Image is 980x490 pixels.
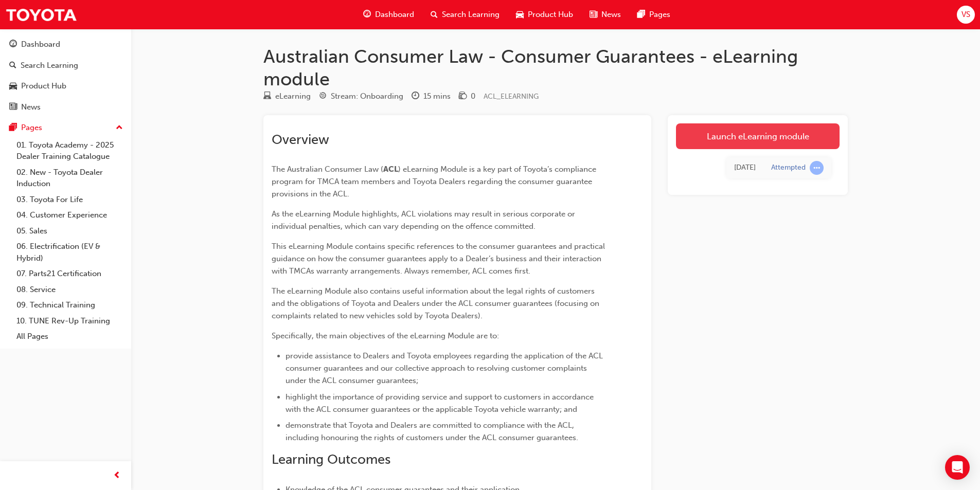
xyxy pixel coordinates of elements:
[961,9,970,21] span: VS
[771,163,806,173] div: Attempted
[12,282,127,298] a: 08. Service
[12,137,127,165] a: 01. Toyota Academy - 2025 Dealer Training Catalogue
[528,9,573,21] span: Product Hub
[9,40,17,49] span: guage-icon
[272,132,329,148] span: Overview
[459,90,475,103] div: Price
[116,121,123,135] span: up-icon
[12,297,127,313] a: 09. Technical Training
[286,421,578,442] span: demonstrate that Toyota and Dealers are committed to compliance with the ACL, including honouring...
[734,162,756,174] div: Sat Aug 16 2025 08:30:06 GMT+1000 (Australian Eastern Standard Time)
[9,123,17,133] span: pages-icon
[423,90,451,102] div: 15 mins
[12,239,127,266] a: 06. Electrification (EV & Hybrid)
[9,61,16,70] span: search-icon
[319,92,327,101] span: target-icon
[516,8,524,21] span: car-icon
[272,451,390,467] span: Learning Outcomes
[12,223,127,239] a: 05. Sales
[629,4,679,25] a: pages-iconPages
[263,90,311,103] div: Type
[945,455,970,480] div: Open Intercom Messenger
[263,45,848,90] h1: Australian Consumer Law - Consumer Guarantees - eLearning module
[263,92,271,101] span: learningResourceType_ELEARNING-icon
[331,90,403,102] div: Stream: Onboarding
[21,122,42,134] div: Pages
[272,286,601,320] span: The eLearning Module also contains useful information about the legal rights of customers and the...
[471,90,475,102] div: 0
[375,9,414,21] span: Dashboard
[590,8,597,21] span: news-icon
[383,165,398,174] span: ACL
[272,242,607,276] span: This eLearning Module contains specific references to the consumer guarantees and practical guida...
[9,103,17,112] span: news-icon
[286,392,596,414] span: highlight the importance of providing service and support to customers in accordance with the ACL...
[581,4,629,25] a: news-iconNews
[355,4,422,25] a: guage-iconDashboard
[12,313,127,329] a: 10. TUNE Rev-Up Training
[4,35,127,54] a: Dashboard
[12,266,127,282] a: 07. Parts21 Certification
[21,80,66,92] div: Product Hub
[957,6,975,24] button: VS
[21,60,78,71] div: Search Learning
[637,8,645,21] span: pages-icon
[431,8,438,21] span: search-icon
[275,90,311,102] div: eLearning
[272,209,577,231] span: As the eLearning Module highlights, ACL violations may result in serious corporate or individual ...
[601,9,621,21] span: News
[649,9,670,21] span: Pages
[272,331,499,340] span: Specifically, the main objectives of the eLearning Module are to:
[286,351,605,385] span: provide assistance to Dealers and Toyota employees regarding the application of the ACL consumer ...
[4,118,127,137] button: Pages
[12,192,127,208] a: 03. Toyota For Life
[21,39,60,50] div: Dashboard
[5,3,77,26] img: Trak
[508,4,581,25] a: car-iconProduct Hub
[319,90,403,103] div: Stream
[4,77,127,96] a: Product Hub
[363,8,371,21] span: guage-icon
[459,92,467,101] span: money-icon
[676,123,840,149] a: Launch eLearning module
[272,165,598,198] span: ) eLearning Module is a key part of Toyota’s compliance program for TMCA team members and Toyota ...
[12,329,127,344] a: All Pages
[422,4,508,25] a: search-iconSearch Learning
[4,33,127,118] button: DashboardSearch LearningProduct HubNews
[21,101,41,113] div: News
[4,98,127,117] a: News
[412,90,451,103] div: Duration
[113,469,121,482] span: prev-icon
[484,92,539,101] span: Learning resource code
[442,9,500,21] span: Search Learning
[810,161,824,175] span: learningRecordVerb_ATTEMPT-icon
[12,165,127,192] a: 02. New - Toyota Dealer Induction
[4,56,127,75] a: Search Learning
[9,82,17,91] span: car-icon
[272,165,383,174] span: The Australian Consumer Law (
[12,207,127,223] a: 04. Customer Experience
[412,92,419,101] span: clock-icon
